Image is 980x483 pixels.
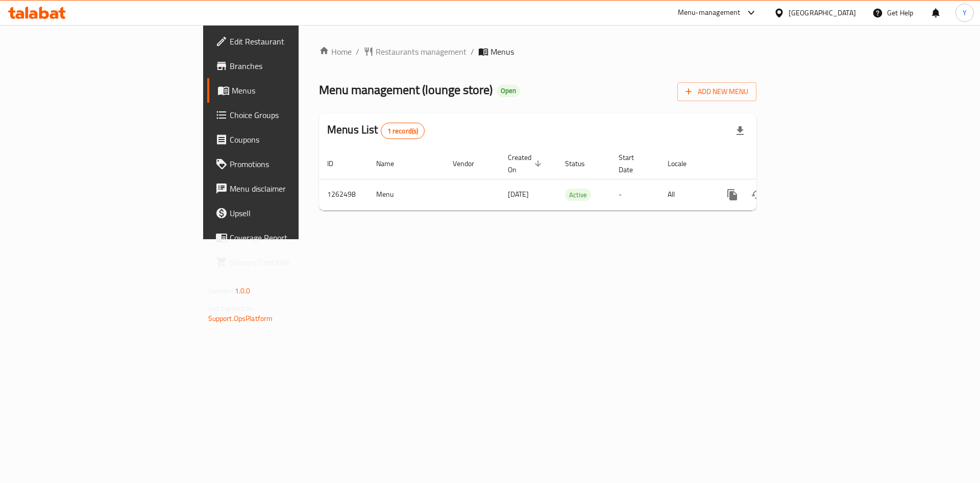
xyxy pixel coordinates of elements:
[471,45,474,58] li: /
[376,45,467,58] span: Restaurants management
[207,103,367,127] a: Choice Groups
[720,182,745,207] button: more
[668,157,700,170] span: Locale
[508,188,529,201] span: [DATE]
[230,60,359,72] span: Branches
[659,179,712,210] td: All
[207,201,367,225] a: Upsell
[208,284,233,297] span: Version:
[207,250,367,274] a: Grocery Checklist
[677,82,756,101] button: Add New Menu
[208,302,255,315] span: Get support on:
[491,45,514,58] span: Menus
[232,84,359,97] span: Menus
[207,127,367,152] a: Coupons
[207,176,367,201] a: Menu disclaimer
[319,78,493,101] span: Menu management ( lounge store )
[230,256,359,268] span: Grocery Checklist
[368,179,445,210] td: Menu
[207,54,367,78] a: Branches
[207,29,367,54] a: Edit Restaurant
[497,86,520,95] span: Open
[453,157,487,170] span: Vendor
[235,284,251,297] span: 1.0.0
[319,45,756,58] nav: breadcrumb
[230,232,359,244] span: Coverage Report
[685,85,748,98] span: Add New Menu
[207,152,367,176] a: Promotions
[230,133,359,146] span: Coupons
[619,151,647,176] span: Start Date
[712,148,826,179] th: Actions
[319,148,826,211] table: enhanced table
[208,312,273,325] a: Support.OpsPlatform
[610,179,659,210] td: -
[230,109,359,121] span: Choice Groups
[363,45,467,58] a: Restaurants management
[230,182,359,195] span: Menu disclaimer
[565,189,591,201] span: Active
[508,151,545,176] span: Created On
[728,119,752,143] div: Export file
[376,157,407,170] span: Name
[565,157,598,170] span: Status
[497,85,520,97] div: Open
[745,182,769,207] button: Change Status
[678,7,741,19] div: Menu-management
[230,158,359,170] span: Promotions
[789,7,856,18] div: [GEOGRAPHIC_DATA]
[381,126,425,136] span: 1 record(s)
[327,122,425,139] h2: Menus List
[381,123,425,139] div: Total records count
[963,7,967,18] span: Y
[207,225,367,250] a: Coverage Report
[230,35,359,48] span: Edit Restaurant
[207,78,367,103] a: Menus
[230,207,359,219] span: Upsell
[327,157,347,170] span: ID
